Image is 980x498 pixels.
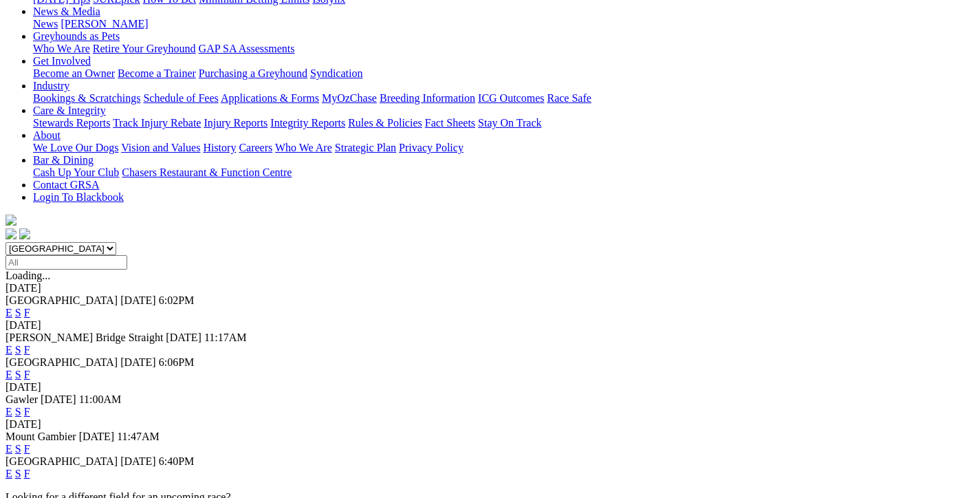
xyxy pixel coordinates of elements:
[6,344,12,356] a: E
[6,215,17,226] img: logo-grsa-white.png
[24,406,30,418] a: F
[33,92,974,105] div: Industry
[33,67,974,80] div: Get Involved
[33,105,106,116] a: Care & Integrity
[33,166,119,178] a: Cash Up Your Club
[61,18,148,30] a: [PERSON_NAME]
[33,129,61,141] a: About
[6,381,974,393] div: [DATE]
[122,166,292,178] a: Chasers Restaurant & Function Centre
[33,142,974,154] div: About
[6,468,12,479] a: E
[6,406,12,418] a: E
[348,117,422,129] a: Rules & Policies
[24,344,30,356] a: F
[24,369,30,380] a: F
[15,443,21,455] a: S
[204,117,268,129] a: Injury Reports
[33,6,100,17] a: News & Media
[121,142,200,153] a: Vision and Values
[399,142,464,153] a: Privacy Policy
[6,418,974,431] div: [DATE]
[33,179,99,191] a: Contact GRSA
[275,142,332,153] a: Who We Are
[199,67,307,79] a: Purchasing a Greyhound
[322,92,377,104] a: MyOzChase
[478,117,541,129] a: Stay On Track
[203,142,236,153] a: History
[33,80,69,91] a: Industry
[6,356,118,368] span: [GEOGRAPHIC_DATA]
[159,356,195,368] span: 6:06PM
[41,393,76,405] span: [DATE]
[159,455,195,467] span: 6:40PM
[166,332,202,343] span: [DATE]
[33,117,110,129] a: Stewards Reports
[79,393,122,405] span: 11:00AM
[143,92,218,104] a: Schedule of Fees
[33,18,974,30] div: News & Media
[24,307,30,318] a: F
[33,43,90,54] a: Who We Are
[15,344,21,356] a: S
[199,43,295,54] a: GAP SA Assessments
[113,117,201,129] a: Track Injury Rebate
[33,142,118,153] a: We Love Our Dogs
[33,55,91,67] a: Get Involved
[6,270,50,281] span: Loading...
[15,468,21,479] a: S
[33,92,140,104] a: Bookings & Scratchings
[221,92,319,104] a: Applications & Forms
[6,431,76,442] span: Mount Gambier
[204,332,247,343] span: 11:17AM
[24,443,30,455] a: F
[33,166,974,179] div: Bar & Dining
[6,228,17,239] img: facebook.svg
[6,393,38,405] span: Gawler
[6,307,12,318] a: E
[478,92,544,104] a: ICG Outcomes
[33,117,974,129] div: Care & Integrity
[120,294,156,306] span: [DATE]
[33,43,974,55] div: Greyhounds as Pets
[159,294,195,306] span: 6:02PM
[33,18,58,30] a: News
[6,332,163,343] span: [PERSON_NAME] Bridge Straight
[239,142,272,153] a: Careers
[6,455,118,467] span: [GEOGRAPHIC_DATA]
[118,67,196,79] a: Become a Trainer
[33,67,115,79] a: Become an Owner
[24,468,30,479] a: F
[547,92,591,104] a: Race Safe
[120,455,156,467] span: [DATE]
[310,67,362,79] a: Syndication
[6,443,12,455] a: E
[6,255,127,270] input: Select date
[15,369,21,380] a: S
[15,406,21,418] a: S
[19,228,30,239] img: twitter.svg
[425,117,475,129] a: Fact Sheets
[380,92,475,104] a: Breeding Information
[79,431,115,442] span: [DATE]
[117,431,160,442] span: 11:47AM
[335,142,396,153] a: Strategic Plan
[93,43,196,54] a: Retire Your Greyhound
[6,369,12,380] a: E
[6,282,974,294] div: [DATE]
[120,356,156,368] span: [DATE]
[6,319,974,332] div: [DATE]
[15,307,21,318] a: S
[6,294,118,306] span: [GEOGRAPHIC_DATA]
[33,30,120,42] a: Greyhounds as Pets
[270,117,345,129] a: Integrity Reports
[33,154,94,166] a: Bar & Dining
[33,191,124,203] a: Login To Blackbook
